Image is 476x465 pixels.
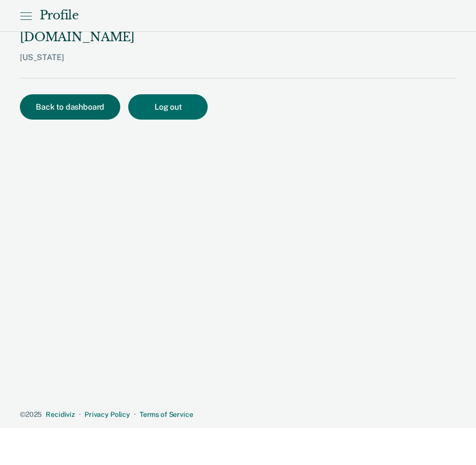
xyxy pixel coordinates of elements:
[20,53,456,78] div: [US_STATE]
[140,410,193,418] a: Terms of Service
[20,103,128,111] a: Back to dashboard
[46,410,75,418] a: Recidiviz
[40,8,79,23] div: Profile
[20,410,456,419] div: · ·
[20,410,42,418] span: © 2025
[84,410,130,418] a: Privacy Policy
[20,94,120,120] button: Back to dashboard
[128,94,208,120] button: Log out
